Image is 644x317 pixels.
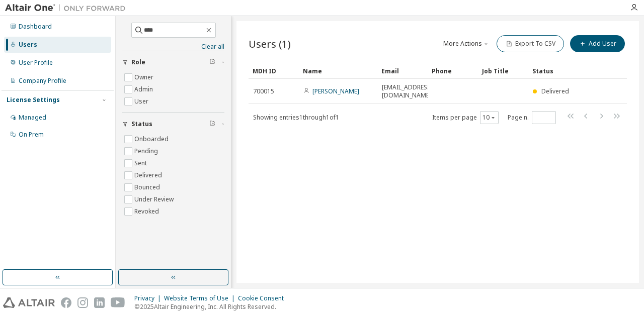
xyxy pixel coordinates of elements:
[5,3,131,13] img: Altair One
[164,294,238,302] div: Website Terms of Use
[61,297,71,308] img: facebook.svg
[249,37,291,51] span: Users (1)
[209,58,215,66] span: Clear filter
[253,87,274,95] span: 700015
[541,87,569,95] span: Delivered
[134,83,155,95] label: Admin
[134,181,162,193] label: Bounced
[7,96,60,104] div: License Settings
[134,294,164,302] div: Privacy
[134,205,161,218] label: Revoked
[94,297,105,308] img: linkedin.svg
[3,297,55,308] img: altair_logo.svg
[134,145,160,157] label: Pending
[122,51,224,73] button: Role
[482,63,524,79] div: Job Title
[111,297,125,308] img: youtube.svg
[134,302,290,311] p: © 2025 Altair Engineering, Inc. All Rights Reserved.
[209,120,215,128] span: Clear filter
[497,35,564,52] button: Export To CSV
[134,133,171,145] label: Onboarded
[134,193,176,205] label: Under Review
[432,63,474,79] div: Phone
[508,111,556,124] span: Page n.
[134,71,155,83] label: Owner
[432,111,499,124] span: Items per page
[77,297,88,308] img: instagram.svg
[253,113,339,122] span: Showing entries 1 through 1 of 1
[312,87,359,95] a: [PERSON_NAME]
[122,43,224,51] a: Clear all
[253,63,295,79] div: MDH ID
[303,63,373,79] div: Name
[442,35,491,52] button: More Actions
[382,83,433,99] span: [EMAIL_ADDRESS][DOMAIN_NAME]
[19,41,37,49] div: Users
[131,120,152,128] span: Status
[19,131,44,139] div: On Prem
[19,59,53,67] div: User Profile
[134,95,150,108] label: User
[19,23,52,31] div: Dashboard
[381,63,424,79] div: Email
[134,157,149,169] label: Sent
[122,113,224,135] button: Status
[134,169,164,181] label: Delivered
[131,58,145,66] span: Role
[238,294,290,302] div: Cookie Consent
[482,114,496,122] button: 10
[19,114,46,122] div: Managed
[19,77,66,85] div: Company Profile
[570,35,625,52] button: Add User
[532,63,575,79] div: Status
